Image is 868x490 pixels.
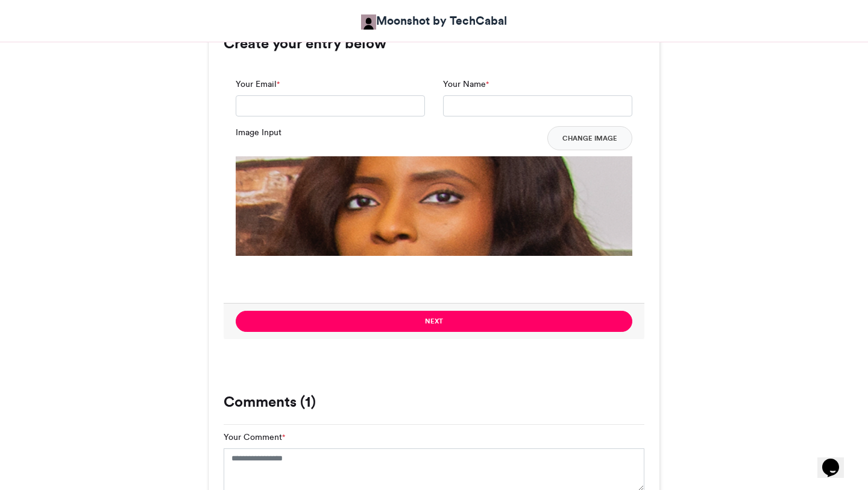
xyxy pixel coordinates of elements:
button: Change Image [547,126,632,150]
label: Your Email [236,78,280,91]
h3: Create your entry below [224,36,644,51]
label: Image Input [236,126,281,139]
label: Your Name [443,78,489,91]
button: Next [236,311,632,332]
img: Moonshot by TechCabal [361,14,376,30]
a: Moonshot by TechCabal [361,12,507,30]
h3: Comments (1) [224,395,644,409]
label: Your Comment [224,431,285,444]
iframe: chat widget [817,442,856,478]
